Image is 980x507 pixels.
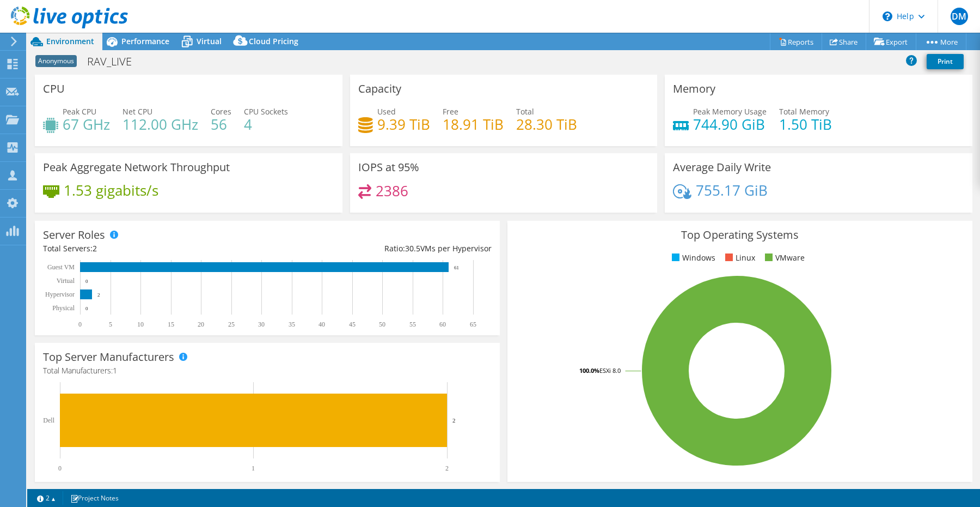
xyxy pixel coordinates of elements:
h3: Memory [673,83,715,95]
h4: 28.30 TiB [516,118,577,130]
tspan: 100.0% [579,366,599,375]
text: 0 [85,279,88,284]
h3: Server Roles [43,229,105,241]
span: DM [951,8,968,25]
h4: 1.50 TiB [779,118,832,130]
text: Guest VM [47,263,75,271]
span: 2 [93,243,97,253]
text: 2 [97,292,100,298]
svg: \n [883,11,892,21]
span: Used [377,106,396,117]
h4: 755.17 GiB [696,184,768,196]
h4: 4 [244,118,288,130]
text: Virtual [57,277,75,285]
text: 55 [409,321,416,328]
text: 30 [258,321,265,328]
h4: 2386 [376,185,408,197]
text: 25 [228,321,235,328]
span: Total [516,106,534,117]
span: Cores [211,106,231,117]
tspan: ESXi 8.0 [599,366,621,375]
span: Performance [121,36,169,46]
span: CPU Sockets [244,106,288,117]
li: Windows [669,252,715,264]
h4: 1.53 gigabits/s [64,184,158,196]
div: Ratio: VMs per Hypervisor [267,243,492,255]
text: 60 [439,321,446,328]
text: 2 [445,464,449,472]
span: Total Memory [779,106,829,117]
text: 50 [379,321,385,328]
a: More [916,33,966,50]
text: 0 [58,464,62,472]
text: Dell [43,417,54,424]
text: 1 [252,464,255,472]
a: 2 [29,491,63,505]
text: 10 [137,321,144,328]
text: 40 [318,321,325,328]
h4: Total Manufacturers: [43,365,492,377]
a: Reports [770,33,822,50]
h4: 9.39 TiB [377,118,430,130]
h3: IOPS at 95% [358,161,419,173]
text: 2 [452,417,456,424]
a: Export [866,33,916,50]
div: Total Servers: [43,243,267,255]
h4: 67 GHz [63,118,110,130]
a: Project Notes [63,491,126,505]
text: 0 [78,321,82,328]
span: Free [443,106,458,117]
text: 0 [85,306,88,311]
h4: 744.90 GiB [693,118,767,130]
span: Peak CPU [63,106,96,117]
span: Anonymous [35,55,77,67]
span: Net CPU [122,106,152,117]
h4: 18.91 TiB [443,118,504,130]
h3: Capacity [358,83,401,95]
text: 5 [109,321,112,328]
h1: RAV_LIVE [82,56,149,68]
span: 30.5 [405,243,420,253]
text: 20 [198,321,204,328]
span: Peak Memory Usage [693,106,767,117]
text: Physical [52,304,75,312]
h3: CPU [43,83,65,95]
h3: Top Operating Systems [516,229,964,241]
text: 35 [289,321,295,328]
text: 61 [454,265,459,270]
h4: 112.00 GHz [122,118,198,130]
h3: Average Daily Write [673,161,771,173]
li: Linux [722,252,755,264]
li: VMware [762,252,805,264]
a: Share [822,33,866,50]
a: Print [927,54,964,69]
h3: Top Server Manufacturers [43,351,174,363]
h3: Peak Aggregate Network Throughput [43,161,230,173]
span: Cloud Pricing [249,36,298,46]
text: Hypervisor [45,291,75,298]
span: Virtual [197,36,222,46]
h4: 56 [211,118,231,130]
span: Environment [46,36,94,46]
span: 1 [113,365,117,376]
text: 45 [349,321,356,328]
text: 15 [168,321,174,328]
text: 65 [470,321,476,328]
